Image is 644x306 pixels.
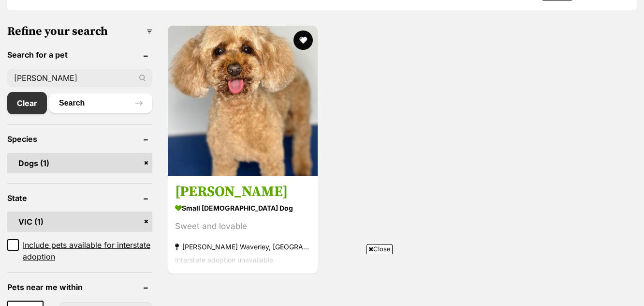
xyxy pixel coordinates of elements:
[175,220,310,233] div: Sweet and lovable
[146,258,498,301] iframe: Advertisement
[7,283,152,291] header: Pets near me within
[7,25,152,38] h3: Refine your search
[175,241,310,254] strong: [PERSON_NAME] Waverley, [GEOGRAPHIC_DATA]
[7,69,152,87] input: Toby
[7,212,152,232] a: VIC (1)
[168,176,318,274] a: [PERSON_NAME] small [DEMOGRAPHIC_DATA] Dog Sweet and lovable [PERSON_NAME] Waverley, [GEOGRAPHIC_...
[7,239,152,262] a: Include pets available for interstate adoption
[7,194,152,202] header: State
[168,26,318,176] img: Mitzi - Poodle (Toy) Dog
[175,201,310,215] strong: small [DEMOGRAPHIC_DATA] Dog
[293,31,313,50] button: favourite
[7,153,152,173] a: Dogs (1)
[7,135,152,143] header: Species
[23,239,152,262] span: Include pets available for interstate adoption
[366,244,393,254] span: Close
[49,93,152,113] button: Search
[175,183,310,201] h3: [PERSON_NAME]
[7,92,47,114] a: Clear
[7,50,152,59] header: Search for a pet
